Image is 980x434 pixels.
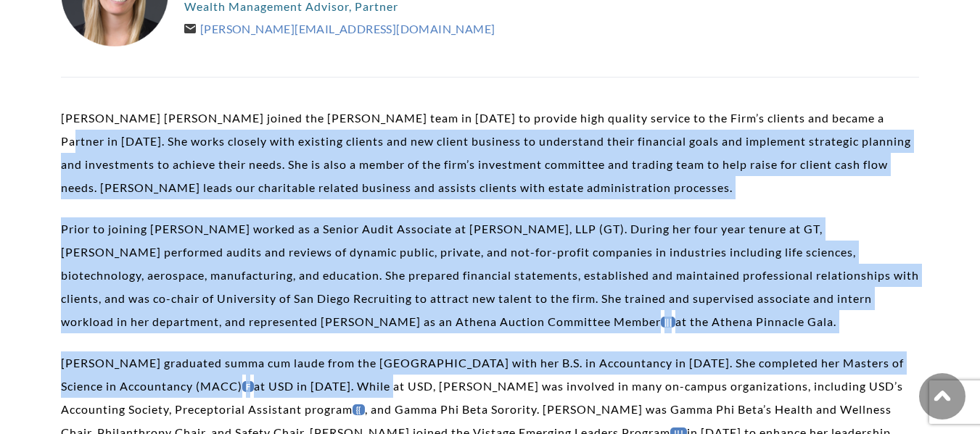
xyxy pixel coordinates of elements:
[242,381,254,392] a: F
[61,107,919,199] p: [PERSON_NAME] [PERSON_NAME] joined the [PERSON_NAME] team in [DATE] to provide high quality servi...
[661,317,675,327] a: |||
[61,217,919,333] p: Prior to joining [PERSON_NAME] worked as a Senior Audit Associate at [PERSON_NAME], LLP (GT). Dur...
[353,404,365,415] a: {{
[184,22,495,36] a: [PERSON_NAME][EMAIL_ADDRESS][DOMAIN_NAME]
